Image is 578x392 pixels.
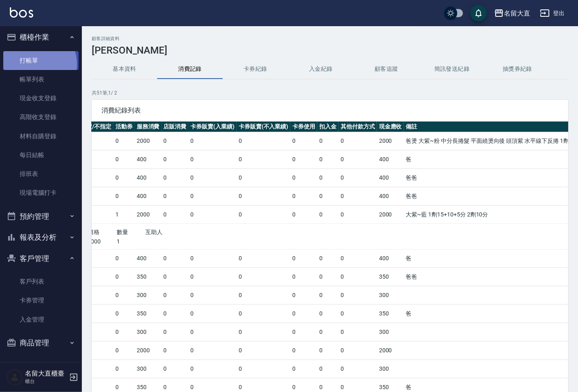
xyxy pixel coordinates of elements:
h2: 顧客詳細資料 [92,36,568,41]
th: 卡券使用 [290,122,317,132]
td: 0 [339,169,377,187]
td: 2000 [377,132,404,150]
td: 2000 [377,206,404,224]
td: 0 [113,151,135,169]
button: 名留大直 [491,5,533,22]
td: 0 [188,206,237,224]
td: 0 [317,169,339,187]
td: 400 [377,249,404,267]
td: 0 [237,323,291,341]
td: 400 [135,169,162,187]
td: 0 [290,304,317,322]
td: 400 [377,187,404,205]
td: 0 [162,286,189,304]
span: 消費紀錄列表 [102,106,558,115]
td: 0 [339,323,377,341]
td: 0 [188,187,237,205]
td: 0 [290,132,317,150]
a: 每日結帳 [3,146,79,164]
td: 0 [339,304,377,322]
td: 0 [188,323,237,341]
td: 0 [339,151,377,169]
td: 0 [317,249,339,267]
td: 0 [162,268,189,286]
td: Y [79,323,113,341]
td: 0 [317,132,339,150]
td: Y [79,286,113,304]
td: 350 [135,268,162,286]
td: 0 [290,341,317,359]
td: 0 [188,132,237,150]
div: 名留大直 [504,8,530,18]
th: 指定/不指定 [79,122,113,132]
button: 櫃檯作業 [3,27,79,48]
td: 0 [237,286,291,304]
td: 0 [162,206,189,224]
td: 2000 [135,132,162,150]
td: 0 [339,132,377,150]
td: 0 [237,169,291,187]
a: 排班表 [3,164,79,183]
td: 0 [113,304,135,322]
td: 0 [339,360,377,378]
th: 卡券販賣(入業績) [188,122,237,132]
th: 現金應收 [377,122,404,132]
td: 2000 [377,341,404,359]
td: 0 [317,360,339,378]
button: 消費記錄 [157,59,223,79]
td: 400 [135,187,162,205]
p: 共 51 筆, 1 / 2 [92,89,568,97]
td: 0 [113,249,135,267]
span: 數量 [117,229,129,235]
td: 0 [290,151,317,169]
td: 0 [162,341,189,359]
p: 2000 [88,237,117,246]
td: Y [79,360,113,378]
span: 互助人 [145,229,163,235]
td: 0 [290,206,317,224]
td: 0 [339,286,377,304]
td: 300 [135,360,162,378]
td: 0 [113,132,135,150]
td: 2000 [135,341,162,359]
td: 0 [162,132,189,150]
td: 0 [162,169,189,187]
button: 簡訊發送紀錄 [419,59,485,79]
td: 0 [317,286,339,304]
td: 0 [317,268,339,286]
td: 0 [237,268,291,286]
td: 0 [188,169,237,187]
td: 0 [290,249,317,267]
a: 材料自購登錄 [3,127,79,146]
td: 1 [113,206,135,224]
td: Y [79,169,113,187]
td: Y [79,249,113,267]
th: 卡券販賣(不入業績) [237,122,291,132]
td: 0 [188,360,237,378]
td: 0 [237,249,291,267]
a: 高階收支登錄 [3,108,79,126]
td: 0 [317,304,339,322]
td: 0 [113,323,135,341]
td: 0 [339,341,377,359]
button: 商品管理 [3,332,79,354]
td: 0 [188,249,237,267]
td: 0 [162,360,189,378]
td: Y [79,151,113,169]
img: Person [7,369,23,385]
td: 0 [339,206,377,224]
button: 基本資料 [92,59,157,79]
button: save [470,5,487,21]
button: 報表及分析 [3,227,79,248]
button: 抽獎券紀錄 [485,59,550,79]
td: Y [79,132,113,150]
td: 0 [237,187,291,205]
td: 0 [339,268,377,286]
td: 0 [339,187,377,205]
td: 300 [377,360,404,378]
td: 0 [290,268,317,286]
th: 服務消費 [135,122,162,132]
td: 0 [162,187,189,205]
button: 客戶管理 [3,248,79,269]
a: 現場電腦打卡 [3,183,79,202]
